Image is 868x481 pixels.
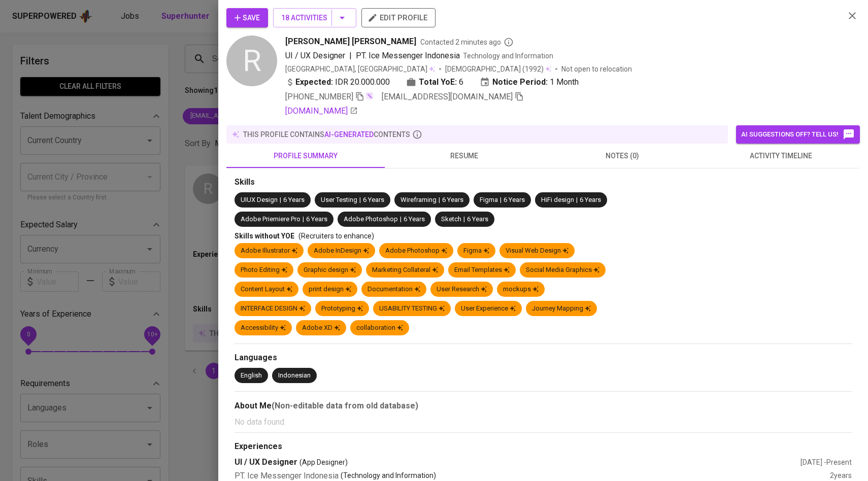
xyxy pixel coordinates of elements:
[272,401,418,410] b: (Non-editable data from old database)
[500,195,502,205] span: |
[302,323,340,333] div: Adobe XD
[235,416,852,428] p: No data found.
[404,215,425,223] span: 6 Years
[241,215,301,223] span: Adobe Priemiere Pro
[439,195,440,205] span: |
[480,76,579,88] div: 1 Month
[235,352,852,364] div: Languages
[463,52,553,60] span: Technology and Information
[309,285,351,294] div: print design
[461,304,516,314] div: User Experience
[285,105,358,117] a: [DOMAIN_NAME]
[419,76,457,88] b: Total YoE:
[241,246,297,256] div: Adobe Illustrator‎
[504,37,514,47] svg: By Batam recruiter
[235,400,852,412] div: About Me
[283,196,305,203] span: 6 Years
[235,232,294,240] span: Skills without YOE
[503,285,539,294] div: mockups
[285,76,390,88] div: IDR 20.000.000
[356,51,460,60] span: PT. Ice Messenger Indonesia
[304,265,356,275] div: Graphic design
[306,215,327,223] span: 6 Years
[359,195,361,205] span: |
[382,92,513,101] span: [EMAIL_ADDRESS][DOMAIN_NAME]
[349,50,352,62] span: |
[321,196,357,203] span: User Testing
[232,150,379,162] span: profile summary
[400,196,437,203] span: Wireframing
[241,304,305,314] div: INTERFACE DESIGN
[226,36,277,86] div: R
[303,215,304,224] span: |
[235,441,852,453] div: Experiences
[459,76,463,88] span: 6
[445,64,522,74] span: [DEMOGRAPHIC_DATA]
[741,128,855,141] span: AI suggestions off? Tell us!
[235,177,852,188] div: Skills
[285,92,353,101] span: [PHONE_NUMBER]
[445,64,551,74] div: (1992)
[420,37,514,47] span: Contacted 2 minutes ago
[708,150,854,162] span: activity timeline
[800,457,852,467] div: [DATE] - Present
[526,265,599,275] div: Social Media Graphics
[280,195,281,205] span: |
[385,246,447,256] div: Adobe Photoshop
[285,51,345,60] span: UI / UX Designer
[241,323,286,333] div: Accessibility
[365,92,374,100] img: magic_wand.svg
[356,323,403,333] div: collaboration
[442,196,463,203] span: 6 Years
[736,125,860,144] button: AI suggestions off? Tell us!
[576,195,578,205] span: |
[241,285,292,294] div: Content Layout
[243,129,410,140] p: this profile contains contents
[281,12,348,24] span: 18 Activities
[363,196,384,203] span: 6 Years
[285,36,416,48] span: [PERSON_NAME] [PERSON_NAME]
[241,265,287,275] div: Photo Editing
[561,64,632,74] p: Not open to relocation
[549,150,695,162] span: notes (0)
[580,196,601,203] span: 6 Years
[504,196,525,203] span: 6 Years
[463,246,489,256] div: Figma
[361,8,436,27] button: edit profile
[480,196,498,203] span: Figma
[344,215,398,223] span: Adobe Photoshop
[437,285,487,294] div: User Research
[235,12,260,24] span: Save
[241,196,278,203] span: UIUX Design
[241,371,262,381] div: English
[541,196,574,203] span: HiFi design
[368,285,420,294] div: Documentation
[361,13,436,21] a: edit profile
[295,76,333,88] b: Expected:
[324,130,374,139] span: AI-generated
[467,215,488,223] span: 6 Years
[379,304,445,314] div: USABILITY TESTING
[463,215,465,224] span: |
[278,371,311,381] div: Indonesian
[285,64,435,74] div: [GEOGRAPHIC_DATA], [GEOGRAPHIC_DATA]
[314,246,369,256] div: Adobe InDesign
[273,8,356,27] button: 18 Activities
[441,215,461,223] span: Sketch
[391,150,537,162] span: resume
[298,232,374,240] span: (Recruiters to enhance)
[532,304,591,314] div: Journey Mapping
[400,215,402,224] span: |
[321,304,363,314] div: Prototyping
[506,246,569,256] div: Visual Web Design
[492,76,548,88] b: Notice Period:
[226,8,268,27] button: Save
[299,457,348,467] span: (App Designer)
[372,265,438,275] div: Marketing Collateral
[454,265,510,275] div: Email Templates
[235,457,800,468] div: UI / UX Designer
[370,11,427,24] span: edit profile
